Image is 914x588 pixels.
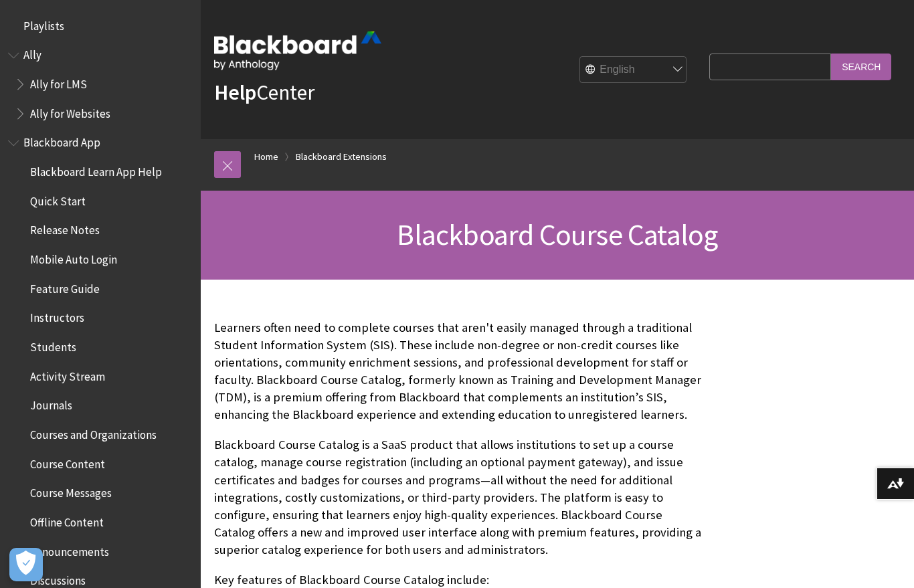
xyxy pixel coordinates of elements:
[23,132,100,150] span: Blackboard App
[23,15,64,33] span: Playlists
[397,216,717,253] span: Blackboard Course Catalog
[30,73,87,91] span: Ally for LMS
[30,307,84,325] span: Instructors
[30,102,110,120] span: Ally for Websites
[30,511,104,529] span: Offline Content
[296,149,387,165] a: Blackboard Extensions
[30,365,105,383] span: Activity Stream
[831,54,891,80] input: Search
[30,336,76,354] span: Students
[30,395,72,413] span: Journals
[9,548,43,581] button: Open Preferences
[30,190,86,208] span: Quick Start
[214,31,381,70] img: Blackboard by Anthology
[30,161,162,179] span: Blackboard Learn App Help
[30,541,109,559] span: Announcements
[214,319,703,424] p: Learners often need to complete courses that aren't easily managed through a traditional Student ...
[30,423,157,442] span: Courses and Organizations
[23,44,41,62] span: Ally
[30,248,117,266] span: Mobile Auto Login
[30,219,100,237] span: Release Notes
[254,149,278,165] a: Home
[30,482,112,500] span: Course Messages
[214,79,314,106] a: HelpCenter
[214,436,703,559] p: Blackboard Course Catalog is a SaaS product that allows institutions to set up a course catalog, ...
[30,278,100,296] span: Feature Guide
[30,569,86,587] span: Discussions
[8,15,193,37] nav: Book outline for Playlists
[580,57,687,84] select: Site Language Selector
[8,44,193,125] nav: Book outline for Anthology Ally Help
[214,79,256,106] strong: Help
[30,453,105,471] span: Course Content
